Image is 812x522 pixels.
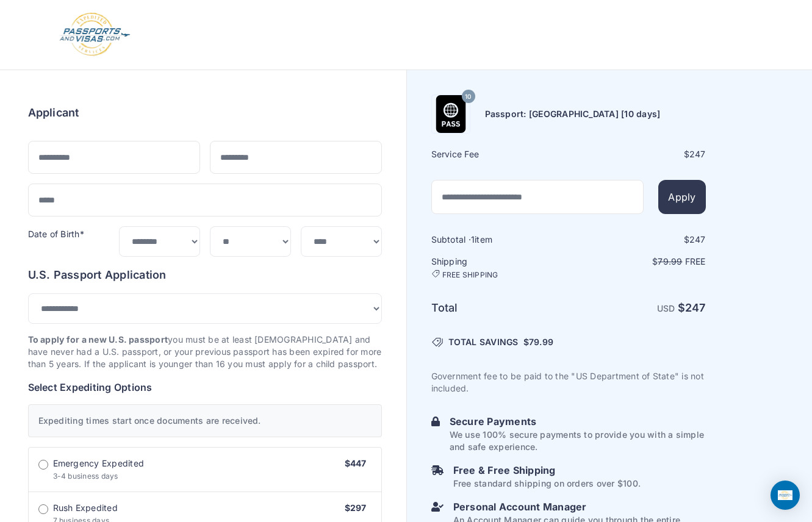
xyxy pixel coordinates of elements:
h6: U.S. Passport Application [28,266,382,284]
button: Apply [658,180,705,214]
span: 1 [471,234,475,245]
span: TOTAL SAVINGS [448,336,519,348]
p: Government fee to be paid to the "US Department of State" is not included. [431,370,706,395]
span: Emergency Expedited [53,457,145,470]
span: 10 [465,89,471,105]
strong: To apply for a new U.S. passport [28,334,168,345]
img: Logo [59,12,131,57]
p: you must be at least [DEMOGRAPHIC_DATA] and have never had a U.S. passport, or your previous pass... [28,334,382,370]
span: $447 [345,458,367,468]
p: We use 100% secure payments to provide you with a simple and safe experience. [450,429,706,453]
h6: Shipping [431,256,567,280]
h6: Total [431,299,567,316]
p: $ [570,256,706,268]
img: Product Name [432,95,470,133]
span: 247 [689,149,706,159]
h6: Applicant [28,104,79,121]
div: $ [570,148,706,160]
div: $ [570,234,706,246]
span: 247 [685,301,706,314]
h6: Select Expediting Options [28,380,382,395]
span: 3-4 business days [53,471,118,481]
div: Expediting times start once documents are received. [28,404,382,437]
h6: Personal Account Manager [453,499,706,514]
label: Date of Birth* [28,229,84,239]
span: USD [657,303,675,313]
h6: Secure Payments [450,414,706,429]
div: Open Intercom Messenger [771,481,800,510]
span: 79.99 [658,256,682,266]
span: $297 [345,502,367,513]
h6: Service Fee [431,148,567,160]
h6: Passport: [GEOGRAPHIC_DATA] [10 days] [485,108,661,120]
span: 79.99 [529,337,553,347]
span: $ [523,336,553,348]
span: FREE SHIPPING [442,270,498,280]
h6: Free & Free Shipping [453,463,641,477]
span: Free [685,256,706,266]
span: Rush Expedited [53,502,118,514]
p: Free standard shipping on orders over $100. [453,477,641,490]
strong: $ [678,301,706,314]
h6: Subtotal · item [431,234,567,246]
span: 247 [689,234,706,245]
